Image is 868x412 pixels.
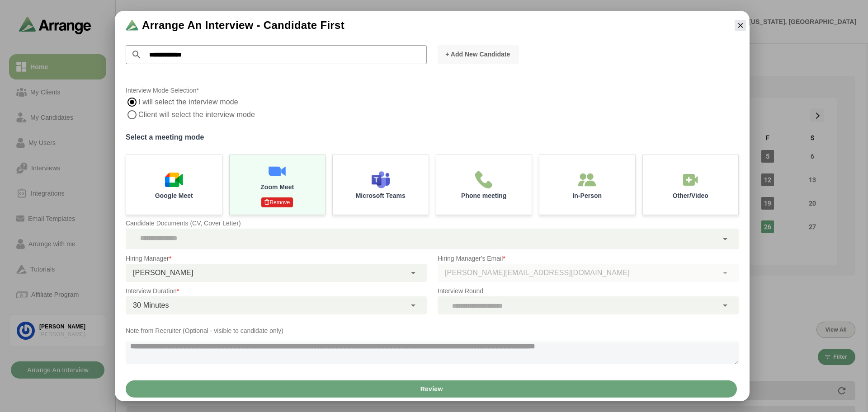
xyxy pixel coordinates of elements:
[438,286,739,296] p: Interview Round
[260,184,294,190] p: Zoom Meet
[165,171,183,189] img: Google Meet
[578,171,596,189] img: In-Person
[138,108,257,121] label: Client will select the interview mode
[445,50,510,59] span: + Add New Candidate
[673,192,708,199] p: Other/Video
[142,18,344,33] span: Arrange an Interview - Candidate First
[133,267,193,279] span: [PERSON_NAME]
[438,45,519,64] button: + Add New Candidate
[138,96,239,108] label: I will select the interview mode
[681,171,699,189] img: In-Person
[133,300,169,311] span: 30 Minutes
[356,192,406,199] p: Microsoft Teams
[126,131,739,144] label: Select a meeting mode
[438,253,739,264] p: Hiring Manager's Email
[475,171,493,189] img: Phone meeting
[268,162,286,180] img: Zoom Meet
[572,192,602,199] p: In-Person
[261,197,293,207] p: Remove Authentication
[155,192,193,199] p: Google Meet
[126,286,427,296] p: Interview Duration
[420,380,443,398] span: Review
[126,218,739,229] p: Candidate Documents (CV, Cover Letter)
[126,325,739,336] p: Note from Recruiter (Optional - visible to candidate only)
[461,192,506,199] p: Phone meeting
[372,171,390,189] img: Microsoft Teams
[126,380,737,398] button: Review
[126,253,427,264] p: Hiring Manager
[126,85,739,96] p: Interview Mode Selection*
